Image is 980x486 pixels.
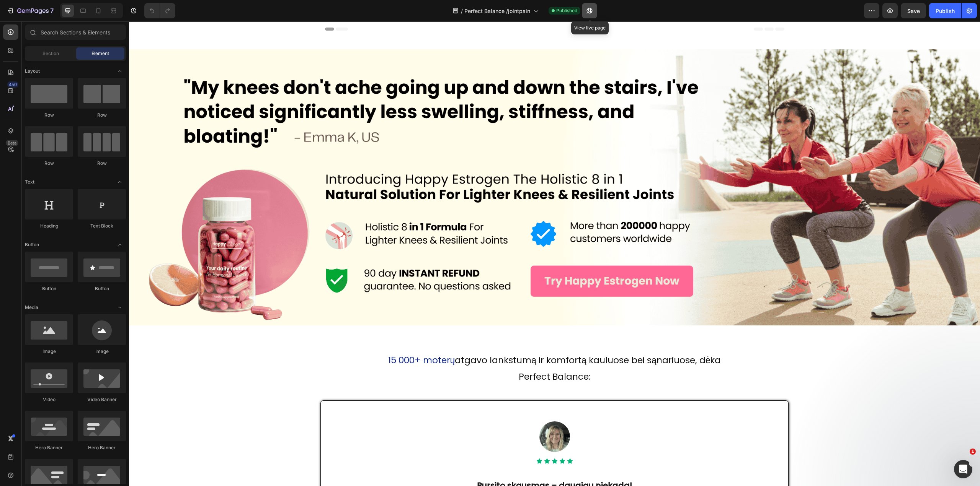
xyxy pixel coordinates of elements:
span: Text [25,179,34,185]
span: Media [25,304,38,311]
span: Button [25,241,39,248]
button: 7 [3,3,57,18]
span: Published [556,7,577,14]
div: Row [25,112,73,119]
div: Button [25,285,73,292]
span: Perfect Balance: [390,349,462,361]
div: Video Banner [78,396,126,403]
div: Button [78,285,126,292]
p: 7 [50,6,54,15]
button: Publish [929,3,961,18]
img: gempages_556858418585928482-dec1411d-36a4-405e-8dcf-cdb0435180bb.png [410,400,441,431]
div: Heading [25,223,73,229]
div: Publish [936,7,955,15]
span: Perfect Balance /jointpain [464,7,530,15]
div: Image [78,348,126,355]
div: Beta [6,140,18,146]
span: Save [907,8,920,14]
span: 1 [970,449,976,455]
div: Image [25,348,73,355]
div: Row [25,160,73,167]
div: Video [25,396,73,403]
div: Row [78,160,126,167]
iframe: Intercom live chat [954,460,972,478]
span: Element [91,50,109,57]
span: Toggle open [114,301,126,314]
span: Toggle open [114,65,126,77]
div: Undo/Redo [144,3,175,18]
div: Text Block [78,223,126,229]
span: Toggle open [114,176,126,188]
input: Search Sections & Elements [25,24,126,40]
div: Hero Banner [25,444,73,451]
div: Hero Banner [78,444,126,451]
strong: Bursito skausmas – daugiau niekada! [348,458,503,470]
span: Toggle open [114,239,126,251]
button: Save [901,3,926,18]
span: 15 000+ moterų [259,333,326,345]
span: Layout [25,68,40,75]
div: 450 [7,81,18,88]
span: / [461,7,463,15]
span: atgavo lankstumą ir komfortą kauluose bei sąnariuose, dėka [326,333,592,345]
iframe: Design area [129,21,980,486]
div: Row [78,112,126,119]
span: Section [42,50,59,57]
